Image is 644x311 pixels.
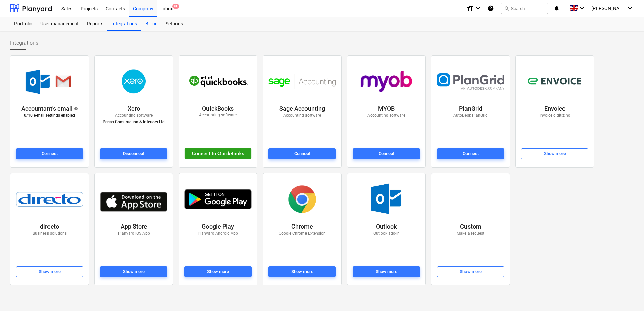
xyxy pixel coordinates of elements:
[162,17,187,31] a: Settings
[198,231,238,236] p: Planyard Android App
[184,189,252,209] img: play_store.png
[268,266,336,277] button: Show more
[553,4,560,12] i: notifications
[207,268,229,276] div: Show more
[184,71,252,92] img: quickbooks.svg
[578,4,586,12] i: keyboard_arrow_down
[544,105,566,113] p: Envoice
[457,231,484,236] p: Make a request
[123,268,145,276] div: Show more
[24,113,75,118] p: 0 / 10 e-mail settings enabled
[10,17,36,31] a: Portfolio
[294,150,310,158] div: Connect
[73,107,78,111] span: help
[33,231,67,236] p: Business solutions
[268,74,336,89] img: sage_accounting.svg
[83,17,107,31] a: Reports
[268,148,336,159] button: Connect
[463,150,479,158] div: Connect
[10,39,38,47] span: Integrations
[453,113,488,118] p: AutoDesk PlanGrid
[21,105,78,113] div: Accountant's email
[353,148,420,159] button: Connect
[353,266,420,277] button: Show more
[16,192,83,206] img: directo.png
[376,222,397,231] p: Outlook
[141,17,162,31] a: Billing
[521,148,588,159] button: Show more
[110,65,158,98] img: xero.png
[459,105,482,113] p: PlanGrid
[591,6,625,11] span: [PERSON_NAME]
[202,222,234,231] p: Google Play
[540,113,570,118] p: Invoice digitizing
[528,75,582,88] img: envoice.svg
[100,148,167,159] button: Disconnect
[376,268,397,276] div: Show more
[504,6,509,11] span: search
[39,268,61,276] div: Show more
[118,231,150,236] p: Planyard iOS App
[184,266,252,277] button: Show more
[123,150,144,158] div: Disconnect
[42,150,58,158] div: Connect
[544,150,566,158] div: Show more
[466,4,474,12] i: format_size
[128,105,140,113] p: Xero
[172,4,179,9] span: 9+
[626,4,634,12] i: keyboard_arrow_down
[100,187,167,212] img: app_store.jpg
[279,105,325,113] p: Sage Accounting
[20,65,79,98] img: accountant-email.png
[40,222,59,231] p: directo
[279,231,326,236] p: Google Chrome Extension
[36,17,83,31] a: User management
[202,105,234,113] p: QuickBooks
[373,231,400,236] p: Outlook add-in
[437,73,504,90] img: plangrid.svg
[121,222,147,231] p: App Store
[103,118,165,126] p: Parias Construction & Interiors Ltd
[285,182,319,216] img: chrome.png
[199,112,237,118] p: Accounting software
[16,148,83,159] button: Connect
[16,266,83,277] button: Show more
[460,222,481,231] p: Custom
[474,4,482,12] i: keyboard_arrow_down
[501,3,548,14] button: Search
[460,268,482,276] div: Show more
[354,65,418,98] img: myob_logo.png
[487,4,494,12] i: Knowledge base
[100,266,167,277] button: Show more
[283,113,321,118] p: Accounting software
[437,266,504,277] button: Show more
[367,113,405,118] p: Accounting software
[291,222,313,231] p: Chrome
[437,148,504,159] button: Connect
[379,150,394,158] div: Connect
[378,105,395,113] p: MYOB
[291,268,313,276] div: Show more
[361,182,411,216] img: outlook.jpg
[103,113,165,118] p: Accounting software
[107,17,141,31] a: Integrations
